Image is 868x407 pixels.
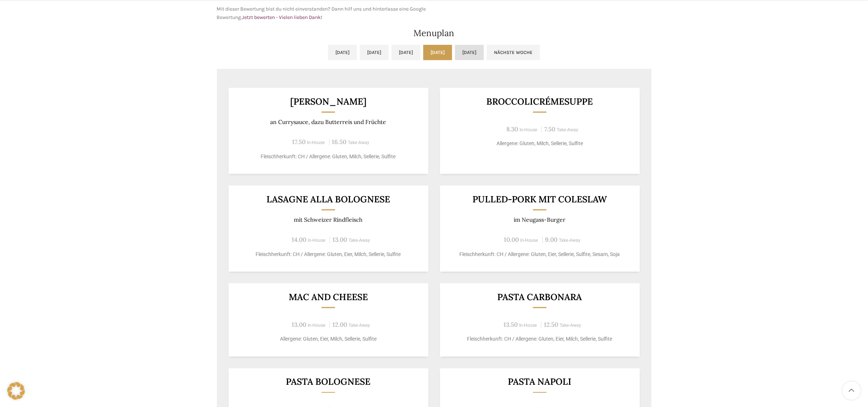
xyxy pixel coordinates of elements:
[449,335,631,343] p: Fleischherkunft: CH / Allergene: Gluten, Eier, Milch, Sellerie, Sulfite
[237,119,419,125] p: an Currysauce, dazu Butterreis und Früchte
[360,45,389,60] a: [DATE]
[449,140,631,147] p: Allergene: Gluten, Milch, Sellerie, Sulfite
[237,251,419,258] p: Fleischherkunft: CH / Allergene: Gluten, Eier, Milch, Sellerie, Sulfite
[557,127,578,132] span: Take-Away
[237,153,419,160] p: Fleischherkunft: CH / Allergene: Gluten, Milch, Sellerie, Sulfite
[328,45,357,60] a: [DATE]
[237,195,419,204] h3: LASAGNE ALLA BOLOGNESE
[449,216,631,223] p: im Neugass-Burger
[449,292,631,302] h3: Pasta Carbonara
[349,323,370,328] span: Take-Away
[349,238,370,243] span: Take-Away
[449,195,631,204] h3: Pulled-Pork mit Coleslaw
[308,323,326,328] span: In-House
[423,45,452,60] a: [DATE]
[392,45,420,60] a: [DATE]
[237,377,419,386] h3: Pasta Bolognese
[217,5,431,22] p: Mit dieser Bewertung bist du nicht einverstanden? Dann hilf uns und hinterlasse eine Google Bewer...
[332,236,347,244] span: 13.00
[292,236,306,244] span: 14.00
[332,321,347,329] span: 12.00
[292,138,306,146] span: 17.50
[292,321,306,329] span: 13.00
[237,216,419,223] p: mit Schweizer Rindfleisch
[455,45,484,60] a: [DATE]
[487,45,540,60] a: Nächste Woche
[237,97,419,106] h3: [PERSON_NAME]
[307,140,325,145] span: In-House
[521,238,538,243] span: In-House
[559,238,581,243] span: Take-Away
[449,97,631,106] h3: Broccolicrémesuppe
[242,14,323,20] a: Jetzt bewerten - Vielen lieben Dank!
[308,238,326,243] span: In-House
[519,323,537,328] span: In-House
[544,321,558,329] span: 12.50
[545,236,558,244] span: 9.00
[560,323,581,328] span: Take-Away
[504,236,519,244] span: 10.00
[503,321,518,329] span: 13.50
[237,335,419,343] p: Allergene: Gluten, Eier, Milch, Sellerie, Sulfite
[449,377,631,386] h3: Pasta Napoli
[332,138,347,146] span: 16.50
[449,251,631,258] p: Fleischherkunft: CH / Allergene: Gluten, Eier, Sellerie, Sulfite, Sesam, Soja
[237,292,419,302] h3: Mac and Cheese
[842,381,861,400] a: Scroll to top button
[348,140,370,145] span: Take-Away
[544,125,555,133] span: 7.50
[506,125,518,133] span: 8.30
[217,29,651,38] h2: Menuplan
[519,127,537,132] span: In-House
